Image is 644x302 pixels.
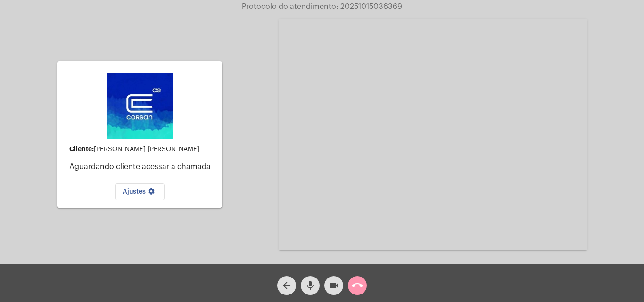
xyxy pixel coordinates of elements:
[146,188,157,199] mat-icon: settings
[107,73,173,139] img: d4669ae0-8c07-2337-4f67-34b0df7f5ae4.jpeg
[69,163,215,171] p: Aguardando cliente acessar a chamada
[115,183,165,200] button: Ajustes
[123,188,157,195] span: Ajustes
[352,280,363,291] mat-icon: call_end
[69,146,215,153] div: [PERSON_NAME] [PERSON_NAME]
[69,146,94,152] strong: Cliente:
[305,280,316,291] mat-icon: mic
[328,280,339,291] mat-icon: videocam
[242,3,402,10] span: Protocolo do atendimento: 20251015036369
[281,280,292,291] mat-icon: arrow_back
